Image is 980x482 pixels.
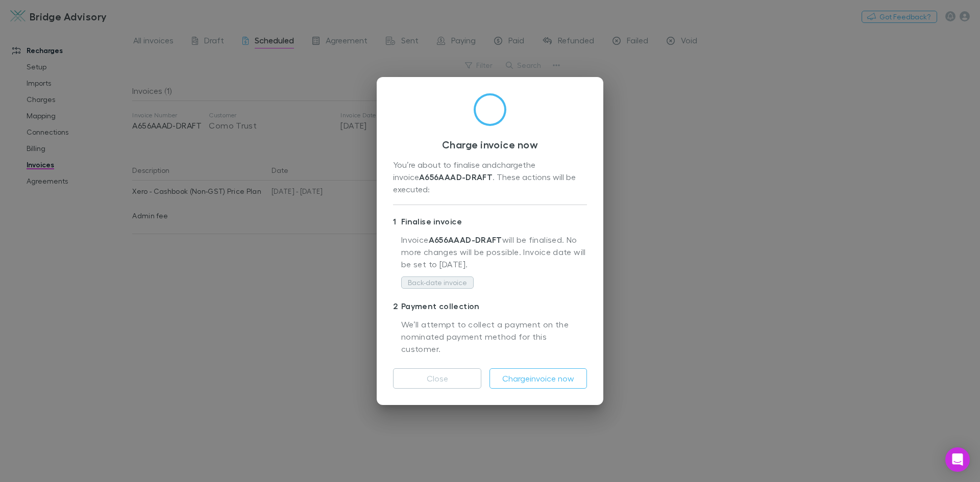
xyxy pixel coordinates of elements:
div: 1 [393,215,401,227]
button: Chargeinvoice now [489,368,587,389]
p: Invoice will be finalised. No more changes will be possible. Invoice date will be set to [DATE] . [401,234,587,275]
div: Open Intercom Messenger [945,447,970,472]
div: You’re about to finalise and charge the invoice . These actions will be executed: [393,159,587,196]
p: Finalise invoice [393,213,587,230]
p: Payment collection [393,298,587,314]
h3: Charge invoice now [393,138,587,150]
strong: A656AAAD-DRAFT [419,172,493,182]
p: We’ll attempt to collect a payment on the nominated payment method for this customer. [401,318,587,356]
button: Back-date invoice [401,276,474,289]
strong: A656AAAD-DRAFT [429,235,502,245]
button: Close [393,368,481,389]
div: 2 [393,300,401,312]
